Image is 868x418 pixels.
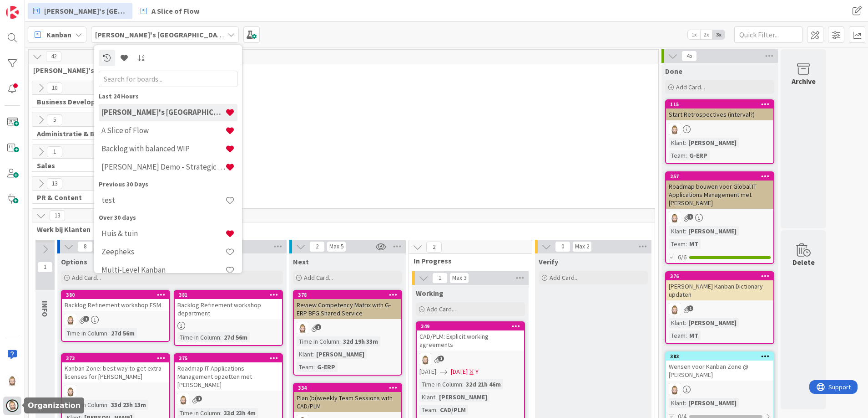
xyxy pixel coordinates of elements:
span: Support [19,1,41,12]
h4: A Slice of Flow [101,126,225,135]
div: 349 [421,323,524,330]
div: [PERSON_NAME] [686,398,739,408]
span: 2 [426,242,442,253]
span: Working [416,289,444,298]
span: 5 [47,114,62,125]
span: : [685,398,686,408]
div: 380 [66,292,169,298]
div: 33d 23h 13m [109,400,148,410]
div: Time in Column [177,332,220,342]
span: : [220,408,222,418]
div: 115 [670,101,773,108]
div: 383 [670,353,773,360]
div: 375Roadmap IT Applications Management opzetten met [PERSON_NAME] [175,354,282,391]
div: 378 [294,291,401,299]
span: Business Development [37,97,136,106]
div: Rv [417,353,524,365]
div: 381 [175,291,282,299]
div: Rv [666,123,773,135]
div: Backlog Refinement workshop ESM [62,299,169,311]
div: 375 [179,355,282,361]
span: Administratie & Bedrijfsvoering [37,129,136,138]
h4: Backlog with balanced WIP [101,144,225,153]
span: 45 [681,51,697,62]
div: Klant [297,349,313,359]
div: [PERSON_NAME] Kanban Dictionary updaten [666,280,773,300]
div: Rv [666,212,773,223]
div: Time in Column [297,336,339,346]
span: 6/6 [678,253,686,262]
span: 10 [47,83,62,93]
span: In Progress [414,256,520,265]
div: CAD/PLM: Explicit working agreements [417,330,524,351]
span: [PERSON_NAME]'s [GEOGRAPHIC_DATA] [44,5,127,16]
div: Previous 30 Days [99,180,237,189]
span: : [339,336,341,346]
div: Kanban Zone: best way to get extra licenses for [PERSON_NAME] [62,362,169,382]
div: 380Backlog Refinement workshop ESM [62,291,169,311]
div: Rv [62,314,169,325]
span: 13 [50,210,65,221]
img: Rv [669,303,681,315]
span: 2x [700,30,712,39]
div: Klant [669,398,685,408]
span: : [686,330,687,341]
span: : [313,349,314,359]
span: 1 [37,262,53,273]
span: Add Card... [427,305,456,313]
div: G-ERP [687,150,710,160]
div: Start Retrospectives (interval?) [666,108,773,120]
span: 0 [555,241,570,252]
div: Plan (bi)weekly Team Sessions with CAD/PLM [294,392,401,412]
div: Delete [792,257,815,268]
div: 349 [417,322,524,330]
div: 375 [175,354,282,362]
input: Quick Filter... [734,26,802,43]
div: 27d 56m [222,332,250,342]
img: Rv [6,374,19,387]
span: Add Card... [304,274,333,282]
img: Visit kanbanzone.com [6,6,19,19]
span: : [220,332,222,342]
div: 257Roadmap bouwen voor Global IT Applications Management met [PERSON_NAME] [666,172,773,209]
div: 380 [62,291,169,299]
span: 1x [688,30,700,39]
div: [PERSON_NAME] [314,349,367,359]
span: : [462,379,464,389]
h4: [PERSON_NAME]'s [GEOGRAPHIC_DATA] [101,108,225,117]
span: : [685,138,686,148]
span: 13 [47,178,62,189]
div: Team [297,362,313,372]
div: 376[PERSON_NAME] Kanban Dictionary updaten [666,272,773,300]
div: 257 [666,172,773,181]
div: 27d 56m [109,328,137,338]
span: : [436,405,438,415]
h4: test [101,196,225,205]
div: 32d 19h 33m [341,336,380,346]
div: Last 24 Hours [99,92,237,101]
img: Rv [65,314,76,325]
div: 383Wensen voor Kanban Zone @ [PERSON_NAME] [666,352,773,381]
span: : [685,318,686,328]
span: 1 [47,146,62,157]
span: : [686,239,687,249]
div: CAD/PLM [438,405,468,415]
span: Add Card... [550,274,579,282]
span: Add Card... [72,274,101,282]
div: Klant [419,392,435,402]
div: Roadmap bouwen voor Global IT Applications Management met [PERSON_NAME] [666,181,773,209]
div: 381Backlog Refinement workshop department [175,291,282,319]
h5: Organization [28,401,81,410]
div: Rv [666,303,773,315]
span: : [685,226,686,236]
span: Done [665,67,682,76]
div: 376 [666,272,773,280]
h4: Multi-Level Kanban [101,265,225,274]
span: Kanban [46,29,71,40]
img: Rv [297,322,308,334]
div: Y [475,367,479,377]
div: Max 2 [575,244,589,249]
div: 334Plan (bi)weekly Team Sessions with CAD/PLM [294,384,401,412]
span: Verify [539,257,558,266]
div: 376 [670,273,773,279]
